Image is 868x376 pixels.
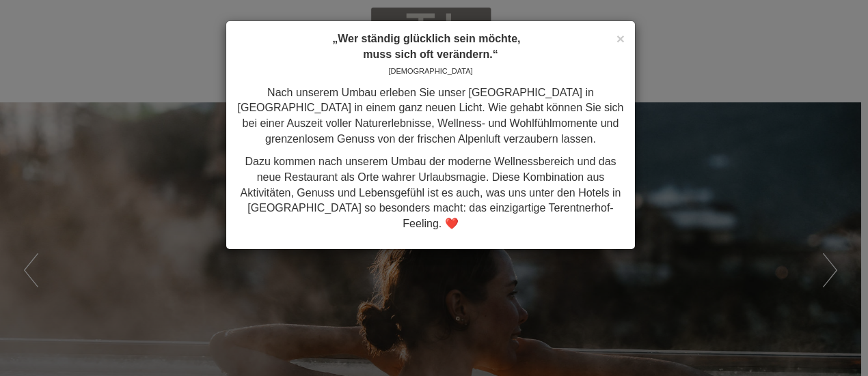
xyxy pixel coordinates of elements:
[616,31,625,46] span: ×
[236,154,625,232] p: Dazu kommen nach unserem Umbau der moderne Wellnessbereich und das neue Restaurant als Orte wahre...
[332,33,520,44] strong: „Wer ständig glücklich sein möchte,
[236,85,625,147] p: Nach unserem Umbau erleben Sie unser [GEOGRAPHIC_DATA] in [GEOGRAPHIC_DATA] in einem ganz neuen L...
[363,48,498,60] strong: muss sich oft verändern.“
[616,31,625,46] button: Close
[388,67,472,75] span: [DEMOGRAPHIC_DATA]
